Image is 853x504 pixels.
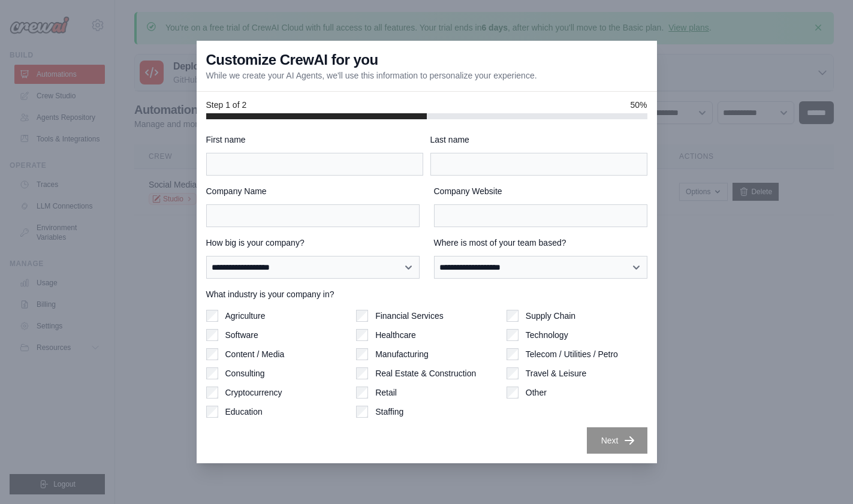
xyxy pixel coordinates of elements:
[375,406,403,418] label: Staffing
[526,310,575,322] label: Supply Chain
[225,387,282,399] label: Cryptocurrency
[526,348,618,360] label: Telecom / Utilities / Petro
[630,99,647,111] span: 50%
[225,348,285,360] label: Content / Media
[225,329,258,341] label: Software
[225,367,265,379] label: Consulting
[225,310,266,322] label: Agriculture
[434,237,647,249] label: Where is most of your team based?
[430,134,647,146] label: Last name
[206,185,420,197] label: Company Name
[206,99,247,111] span: Step 1 of 2
[434,185,647,197] label: Company Website
[206,50,378,70] h3: Customize CrewAI for you
[206,237,420,249] label: How big is your company?
[375,367,476,379] label: Real Estate & Construction
[375,387,397,399] label: Retail
[526,367,586,379] label: Travel & Leisure
[375,329,416,341] label: Healthcare
[206,70,537,82] p: While we create your AI Agents, we'll use this information to personalize your experience.
[225,406,263,418] label: Education
[375,348,429,360] label: Manufacturing
[526,387,547,399] label: Other
[206,288,647,300] label: What industry is your company in?
[587,427,647,454] button: Next
[375,310,444,322] label: Financial Services
[526,329,568,341] label: Technology
[206,134,423,146] label: First name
